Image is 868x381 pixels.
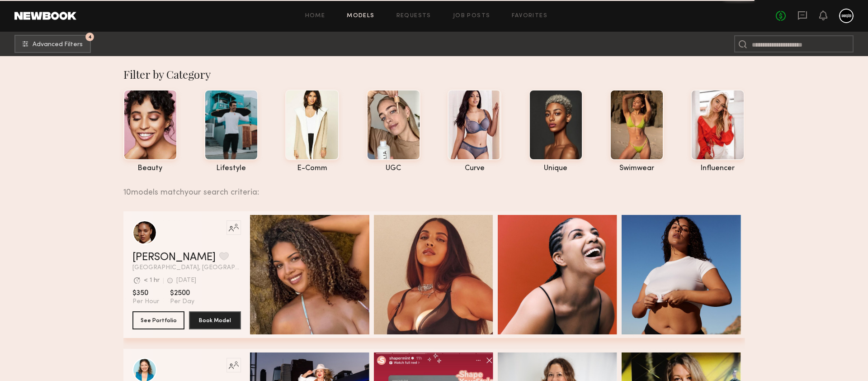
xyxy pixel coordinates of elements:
[285,165,339,172] div: e-comm
[14,35,91,53] button: 4Advanced Filters
[189,311,241,329] button: Book Model
[123,67,745,81] div: Filter by Category
[132,265,241,271] span: [GEOGRAPHIC_DATA], [GEOGRAPHIC_DATA]
[448,165,501,172] div: curve
[132,252,216,263] a: [PERSON_NAME]
[132,298,159,306] span: Per Hour
[453,13,491,19] a: Job Posts
[347,13,374,19] a: Models
[512,13,547,19] a: Favorites
[305,13,325,19] a: Home
[170,289,194,298] span: $2500
[170,298,194,306] span: Per Day
[204,165,258,172] div: lifestyle
[144,277,160,284] div: < 1 hr
[132,311,184,329] button: See Portfolio
[123,178,738,197] div: 10 models match your search criteria:
[176,277,196,284] div: [DATE]
[33,42,83,48] span: Advanced Filters
[691,165,745,172] div: influencer
[529,165,583,172] div: unique
[396,13,431,19] a: Requests
[132,289,159,298] span: $350
[610,165,664,172] div: swimwear
[123,165,177,172] div: beauty
[88,35,92,39] span: 4
[367,165,420,172] div: UGC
